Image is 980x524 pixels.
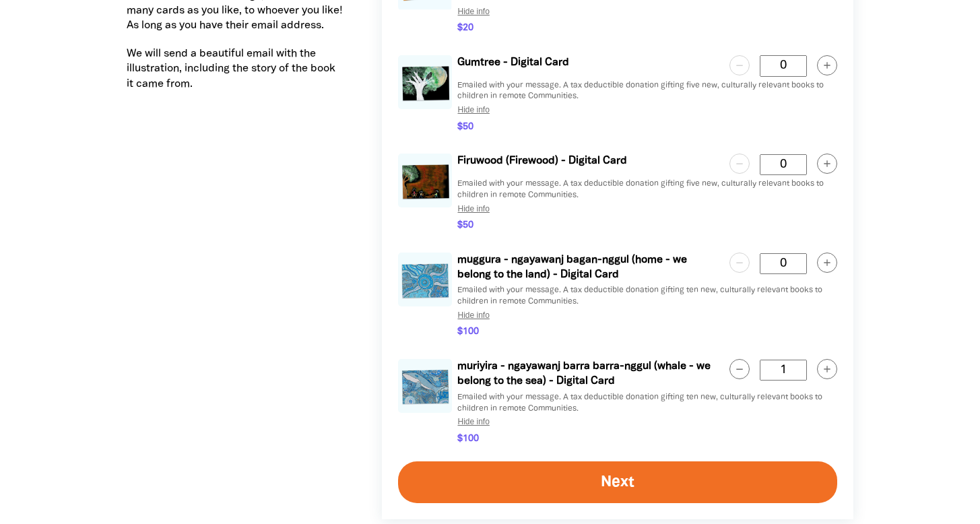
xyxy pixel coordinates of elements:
p: Emailed with your message. A tax deductible donation gifting ten new, culturally relevant books t... [457,392,837,415]
p: We will send a beautiful email with the illustration, including the story of the book it came from. [127,46,342,92]
img: raisley-sky-card-jpg-93bf67.jpg [398,154,452,207]
button: Hide info [452,100,494,120]
span: $50 [457,121,473,134]
img: raisley-circle-card-jpg-b81932.jpg [398,253,452,306]
button: Hide info [452,305,494,325]
span: $100 [457,325,479,339]
p: Firuwood (Firewood) - Digital Card [457,154,719,168]
span: $20 [457,22,473,35]
span: $100 [457,432,479,446]
button: Hide info [452,1,494,22]
button: Next [398,461,837,503]
p: Emailed with your message. A tax deductible donation gifting five new, culturally relevant books ... [457,178,837,201]
p: muriyira - ngayawanj barra barra-nggul (whale - we belong to the sea) - Digital Card [457,359,719,389]
p: Emailed with your message. A tax deductible donation gifting five new, culturally relevant books ... [457,80,837,103]
p: Emailed with your message. A tax deductible donation gifting ten new, culturally relevant books t... [457,285,837,308]
p: Gumtree - Digital Card [457,55,719,70]
img: raisley-owl-card-jpg-62d963.jpg [398,55,452,109]
span: $50 [457,219,473,232]
button: Hide info [452,412,494,432]
p: muggura - ngayawanj bagan-nggul (home - we belong to the land) - Digital Card [457,253,719,283]
img: raisley-whale-card-jpg-cdc444.jpg [398,359,452,413]
button: Hide info [452,199,494,219]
